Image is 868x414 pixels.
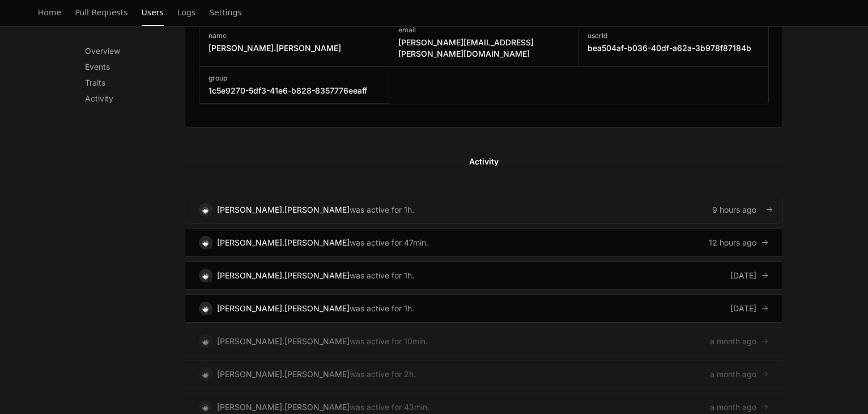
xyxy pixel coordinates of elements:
[217,336,350,347] div: [PERSON_NAME].[PERSON_NAME]
[462,155,505,168] span: Activity
[209,85,367,96] h3: 1c5e9270-5df3-41e6-b828-8357776eeaff
[185,261,783,290] a: [PERSON_NAME].[PERSON_NAME]was active for 1h.[DATE]
[209,74,367,83] h3: group
[185,196,783,224] a: [PERSON_NAME].[PERSON_NAME]was active for 1h.9 hours ago
[217,204,350,216] div: [PERSON_NAME].[PERSON_NAME]
[177,9,195,16] span: Logs
[200,270,211,281] img: 8.svg
[200,237,211,248] img: 8.svg
[217,237,350,248] div: [PERSON_NAME].[PERSON_NAME]
[142,9,164,16] span: Users
[200,204,211,215] img: 8.svg
[217,369,350,380] div: [PERSON_NAME].[PERSON_NAME]
[209,9,241,16] span: Settings
[217,270,350,281] div: [PERSON_NAME].[PERSON_NAME]
[85,93,185,104] p: Activity
[710,369,769,380] div: a month ago
[730,303,769,314] div: [DATE]
[85,77,185,88] p: Traits
[709,237,769,248] div: 12 hours ago
[75,9,127,16] span: Pull Requests
[350,402,429,413] div: was active for 43min.
[85,45,185,57] p: Overview
[350,336,428,347] div: was active for 10min.
[588,31,751,40] h3: userId
[209,43,341,54] h3: [PERSON_NAME].[PERSON_NAME]
[185,327,783,356] a: [PERSON_NAME].[PERSON_NAME]was active for 10min.a month ago
[185,229,783,257] a: [PERSON_NAME].[PERSON_NAME]was active for 47min.12 hours ago
[38,9,61,16] span: Home
[209,31,341,40] h3: name
[217,303,350,314] div: [PERSON_NAME].[PERSON_NAME]
[350,204,414,216] div: was active for 1h.
[200,336,211,347] img: 8.svg
[200,369,211,379] img: 8.svg
[710,336,769,347] div: a month ago
[200,303,211,314] img: 8.svg
[710,402,769,413] div: a month ago
[350,303,414,314] div: was active for 1h.
[200,402,211,412] img: 8.svg
[398,26,569,35] h3: email
[185,360,783,388] a: [PERSON_NAME].[PERSON_NAME]was active for 2h.a month ago
[350,237,428,248] div: was active for 47min.
[185,294,783,323] a: [PERSON_NAME].[PERSON_NAME]was active for 1h.[DATE]
[398,37,569,60] h3: [PERSON_NAME][EMAIL_ADDRESS][PERSON_NAME][DOMAIN_NAME]
[588,43,751,54] h3: bea504af-b036-40df-a62a-3b978f87184b
[730,270,769,281] div: [DATE]
[350,369,416,380] div: was active for 2h.
[712,204,769,216] div: 9 hours ago
[217,402,350,413] div: [PERSON_NAME].[PERSON_NAME]
[85,61,185,73] p: Events
[350,270,414,281] div: was active for 1h.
